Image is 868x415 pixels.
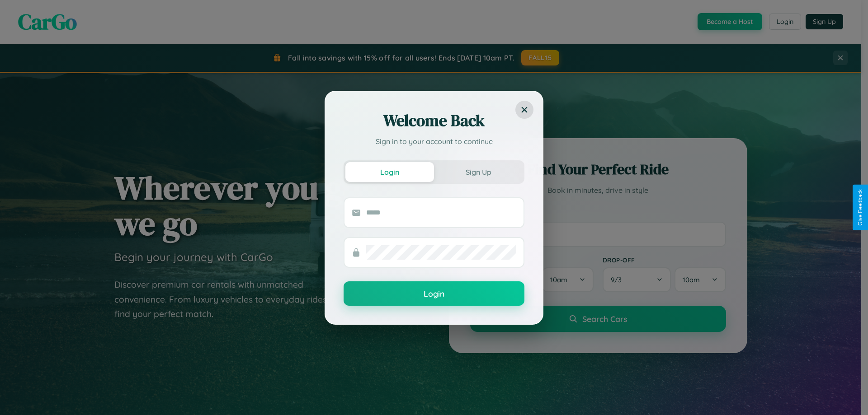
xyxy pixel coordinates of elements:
[344,136,524,147] p: Sign in to your account to continue
[344,110,524,131] h2: Welcome Back
[857,189,863,226] div: Give Feedback
[344,281,524,306] button: Login
[345,162,434,182] button: Login
[434,162,523,182] button: Sign Up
